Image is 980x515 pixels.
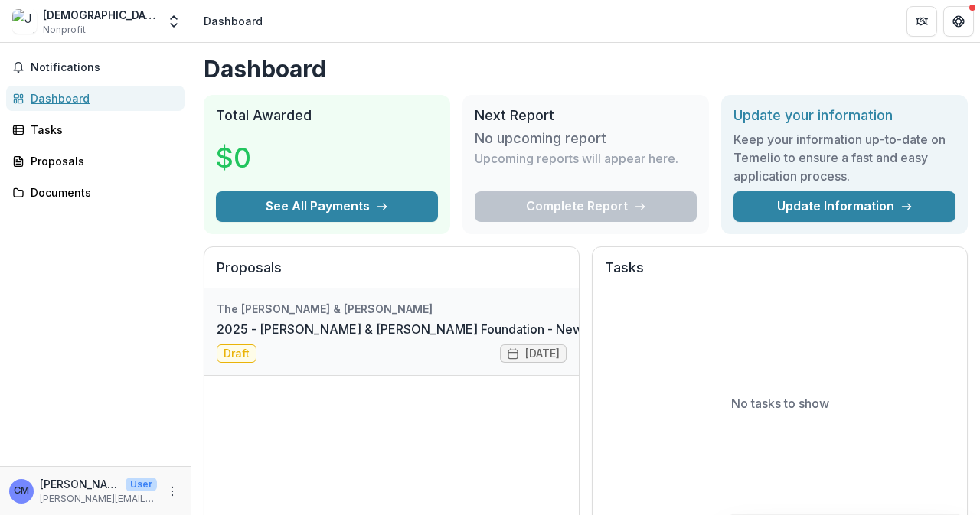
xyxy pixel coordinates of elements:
a: Dashboard [6,86,185,111]
nav: breadcrumb [198,10,269,32]
a: Update Information [733,191,955,222]
a: Documents [6,180,185,205]
span: Nonprofit [43,23,86,37]
div: Chris Moser [14,486,29,496]
p: No tasks to show [731,394,829,412]
h2: Update your information [733,107,955,124]
button: Partners [906,6,937,37]
h1: Dashboard [204,55,968,83]
h2: Next Report [475,107,697,124]
h2: Proposals [217,259,567,288]
div: Tasks [31,122,172,138]
div: [DEMOGRAPHIC_DATA] Refugee Service [GEOGRAPHIC_DATA] [43,7,157,23]
button: More [163,482,181,500]
div: Documents [31,184,172,200]
button: Notifications [6,55,185,80]
p: [PERSON_NAME][EMAIL_ADDRESS][PERSON_NAME][DOMAIN_NAME] [40,492,157,506]
button: See All Payments [216,191,438,222]
h2: Total Awarded [216,107,438,124]
a: Proposals [6,148,185,174]
h3: $0 [216,137,331,178]
img: Jesuit Refugee Service USA [12,9,37,34]
p: User [126,478,157,491]
h3: Keep your information up-to-date on Temelio to ensure a fast and easy application process. [733,130,955,185]
div: Dashboard [31,90,172,106]
a: Tasks [6,117,185,142]
h3: No upcoming report [475,130,606,147]
button: Get Help [943,6,974,37]
div: Proposals [31,153,172,169]
p: [PERSON_NAME] [40,476,119,492]
button: Open entity switcher [163,6,185,37]
h2: Tasks [605,259,955,288]
p: Upcoming reports will appear here. [475,149,678,168]
div: Dashboard [204,13,263,29]
a: 2025 - [PERSON_NAME] & [PERSON_NAME] Foundation - New Grantee Form [217,320,665,338]
span: Notifications [31,61,178,74]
